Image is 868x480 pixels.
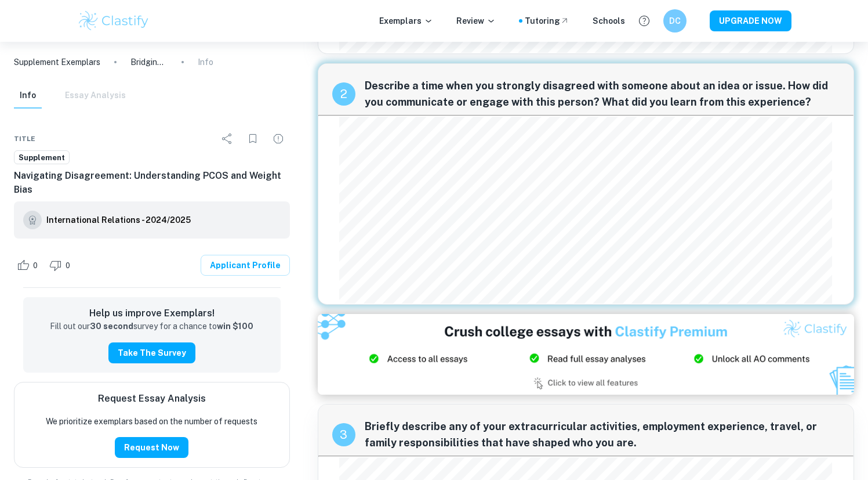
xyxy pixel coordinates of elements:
[50,320,253,333] p: Fill out our survey for a chance to
[267,127,290,150] div: Report issue
[14,83,42,109] button: Info
[46,415,257,428] p: We prioritize exemplars based on the number of requests
[46,256,77,275] div: Dislike
[525,15,569,27] a: Tutoring
[108,342,195,363] button: Take the Survey
[217,322,253,331] strong: win $100
[634,11,654,31] button: Help and Feedback
[318,314,854,395] img: Ad
[46,211,191,229] a: International Relations - 2024/2025
[241,127,264,150] div: Bookmark
[27,260,44,272] span: 0
[14,169,290,197] h6: Navigating Disagreement: Understanding PCOS and Weight Bias
[32,306,271,320] h6: Help us improve Exemplars!
[98,392,206,406] h6: Request Essay Analysis
[710,10,791,31] button: UPGRADE NOW
[201,255,290,276] a: Applicant Profile
[332,423,355,446] div: recipe
[365,418,840,451] span: Briefly describe any of your extracurricular activities, employment experience, travel, or family...
[332,82,355,106] div: recipe
[668,15,681,27] h6: DC
[14,150,70,165] a: Supplement
[130,56,168,68] p: Bridging Borders: Embracing Diversity and Empathy at [GEOGRAPHIC_DATA]
[14,56,100,68] a: Supplement Exemplars
[14,133,35,144] span: Title
[90,322,133,331] strong: 30 second
[59,260,77,272] span: 0
[14,256,44,275] div: Like
[379,15,433,27] p: Exemplars
[456,15,496,27] p: Review
[77,9,151,33] img: Clastify logo
[663,9,687,33] button: DC
[14,152,69,164] span: Supplement
[216,127,239,150] div: Share
[198,56,213,68] p: Info
[365,78,840,110] span: Describe a time when you strongly disagreed with someone about an idea or issue. How did you comm...
[593,15,625,27] a: Schools
[115,437,188,458] button: Request Now
[46,214,191,226] h6: International Relations - 2024/2025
